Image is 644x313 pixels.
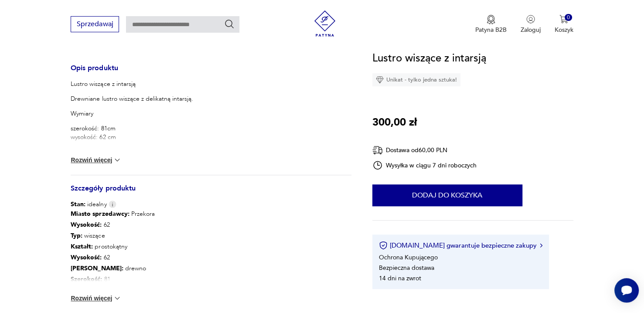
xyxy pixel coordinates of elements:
h1: Lustro wiszące z intarsją [372,50,486,67]
img: Info icon [109,201,116,208]
b: Wysokość : [71,253,102,262]
li: 14 dni na zwrot [379,274,421,282]
iframe: Smartsupp widget button [614,278,639,303]
div: Wysyłka w ciągu 7 dni roboczych [372,160,477,170]
p: Lustro wiszące z intarsją [71,80,351,88]
b: Szerokość : [71,275,102,283]
li: Ochrona Kupującego [379,253,438,262]
p: 62 [71,220,154,231]
p: Patyna B2B [475,26,507,34]
button: [DOMAIN_NAME] gwarantuje bezpieczne zakupy [379,241,542,250]
button: Dodaj do koszyka [372,184,522,206]
img: chevron down [113,294,122,303]
button: Rozwiń więcej [71,294,121,303]
p: Przekora [71,209,154,220]
img: Patyna - sklep z meblami i dekoracjami vintage [312,10,338,37]
b: [PERSON_NAME] : [71,264,123,272]
button: Rozwiń więcej [71,156,121,164]
b: Wysokość : [71,221,102,229]
img: Ikona dostawy [372,145,383,156]
img: Ikonka użytkownika [526,15,535,24]
li: Bezpieczna dostawa [379,264,434,272]
div: 0 [565,14,572,21]
h3: Szczegóły produktu [71,186,351,200]
button: Zaloguj [521,15,541,34]
img: Ikona koszyka [559,15,568,24]
p: drewno [71,263,154,274]
h3: Opis produktu [71,65,351,80]
p: 81 [71,274,154,285]
button: Szukaj [224,19,235,29]
a: Sprzedawaj [71,22,119,28]
img: Ikona medalu [487,15,495,24]
p: 62 [71,252,154,263]
button: Sprzedawaj [71,16,119,32]
button: Patyna B2B [475,15,507,34]
p: szerokość: 81cm wysokość: 62 cm [71,124,351,142]
b: Stan: [71,200,85,208]
span: idealny [71,200,106,209]
p: Drewniane lustro wiszące z delikatną intarsją. [71,95,351,103]
img: Ikona strzałki w prawo [540,243,542,248]
div: Dostawa od 60,00 PLN [372,145,477,156]
img: Ikona certyfikatu [379,241,388,250]
div: Unikat - tylko jedna sztuka! [372,73,460,86]
p: Wymiary [71,109,351,118]
p: Koszyk [555,26,573,34]
b: Kształt : [71,242,93,251]
p: 300,00 zł [372,114,417,131]
button: 0Koszyk [555,15,573,34]
b: Miasto sprzedawcy : [71,210,129,218]
p: prostokątny [71,242,154,252]
p: wiszące [71,231,154,242]
img: Ikona diamentu [376,76,384,84]
a: Ikona medaluPatyna B2B [475,15,507,34]
b: Typ : [71,231,82,240]
p: Zaloguj [521,26,541,34]
img: chevron down [113,156,122,164]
